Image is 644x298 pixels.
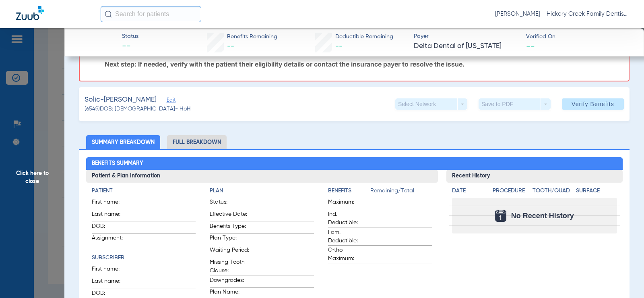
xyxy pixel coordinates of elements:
[92,277,131,288] span: Last name:
[16,6,44,20] img: Zuub Logo
[533,187,573,198] app-breakdown-title: Tooth/Quad
[328,228,367,245] span: Fam. Deductible:
[122,41,138,52] span: --
[227,33,277,41] span: Benefits Remaining
[493,187,529,198] app-breakdown-title: Procedure
[92,254,196,262] h4: Subscriber
[210,222,249,233] span: Benefits Type:
[414,32,519,41] span: Payer
[92,198,131,209] span: First name:
[328,187,370,198] app-breakdown-title: Benefits
[167,135,227,149] li: Full Breakdown
[576,187,617,198] app-breakdown-title: Surface
[92,265,131,276] span: First name:
[511,212,574,220] span: No Recent History
[210,210,249,221] span: Effective Date:
[85,105,191,113] span: (6549) DOB: [DEMOGRAPHIC_DATA] - HoH
[210,246,249,257] span: Waiting Period:
[370,187,432,198] span: Remaining/Total
[210,276,249,287] span: Downgrades:
[105,60,620,68] p: Next step: If needed, verify with the patient their eligibility details or contact the insurance ...
[335,33,393,41] span: Deductible Remaining
[452,187,486,198] app-breakdown-title: Date
[414,41,519,51] span: Delta Dental of [US_STATE]
[105,10,112,18] img: Search Icon
[526,33,631,41] span: Verified On
[101,6,201,22] input: Search for patients
[86,135,160,149] li: Summary Breakdown
[210,198,249,209] span: Status:
[122,32,138,41] span: Status
[572,101,614,107] span: Verify Benefits
[86,170,438,183] h3: Patient & Plan Information
[328,210,367,227] span: Ind. Deductible:
[210,234,249,245] span: Plan Type:
[533,187,573,195] h4: Tooth/Quad
[495,10,628,18] span: [PERSON_NAME] - Hickory Creek Family Dentistry
[446,170,622,183] h3: Recent History
[210,187,314,195] h4: Plan
[335,43,343,50] span: --
[562,98,624,110] button: Verify Benefits
[328,246,367,263] span: Ortho Maximum:
[328,187,370,195] h4: Benefits
[92,210,131,221] span: Last name:
[328,198,367,209] span: Maximum:
[92,234,131,245] span: Assignment:
[85,95,157,105] span: Solic-[PERSON_NAME]
[210,258,249,275] span: Missing Tooth Clause:
[452,187,486,195] h4: Date
[576,187,617,195] h4: Surface
[227,43,234,50] span: --
[86,157,623,170] h2: Benefits Summary
[92,187,196,195] h4: Patient
[92,222,131,233] span: DOB:
[495,210,506,222] img: Calendar
[167,97,174,105] span: Edit
[493,187,529,195] h4: Procedure
[526,42,535,50] span: --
